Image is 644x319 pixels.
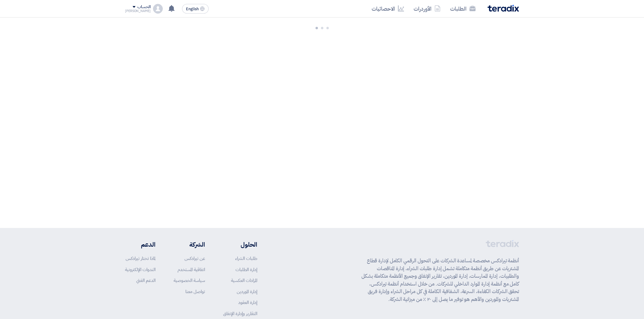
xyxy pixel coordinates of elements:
a: إدارة الموردين [237,288,257,295]
a: إدارة الطلبات [235,266,257,273]
a: الندوات الإلكترونية [125,266,155,273]
li: الحلول [223,240,257,249]
p: أنظمة تيرادكس مخصصة لمساعدة الشركات على التحول الرقمي الكامل لإدارة قطاع المشتريات عن طريق أنظمة ... [361,257,519,303]
a: التقارير وإدارة الإنفاق [223,310,257,317]
li: الدعم [125,240,155,249]
a: عن تيرادكس [184,255,205,262]
button: English [182,4,209,14]
a: اتفاقية المستخدم [178,266,205,273]
a: إدارة العقود [238,299,257,306]
a: الطلبات [445,2,480,16]
li: الشركة [174,240,205,249]
a: طلبات الشراء [235,255,257,262]
div: الحساب [137,5,150,10]
img: profile_test.png [153,4,163,14]
a: سياسة الخصوصية [174,277,205,284]
a: لماذا تختار تيرادكس [126,255,155,262]
img: Teradix logo [488,5,519,12]
a: الاحصائيات [367,2,409,16]
a: تواصل معنا [185,288,205,295]
a: المزادات العكسية [231,277,257,284]
a: الدعم الفني [136,277,155,284]
span: English [186,7,199,11]
a: الأوردرات [409,2,445,16]
div: [PERSON_NAME] [125,9,151,13]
